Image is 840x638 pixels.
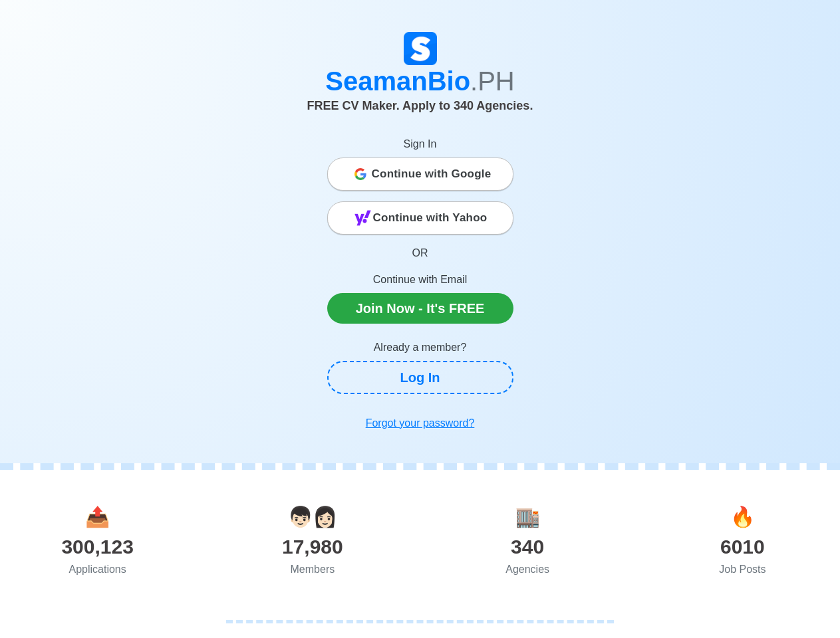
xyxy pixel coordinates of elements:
[327,272,513,288] p: Continue with Email
[327,293,513,324] a: Join Now - It's FREE
[327,136,513,152] p: Sign In
[327,201,513,235] button: Continue with Yahoo
[470,66,515,96] span: .PH
[327,410,513,437] a: Forgot your password?
[420,532,635,562] div: 340
[730,506,755,528] span: jobs
[366,417,475,429] u: Forgot your password?
[373,205,488,231] span: Continue with Yahoo
[404,32,437,65] img: Logo
[327,158,513,191] button: Continue with Google
[420,562,635,578] div: Agencies
[288,506,337,528] span: users
[307,99,533,112] span: FREE CV Maker. Apply to 340 Agencies.
[327,361,513,394] a: Log In
[205,532,420,562] div: 17,980
[205,562,420,578] div: Members
[327,340,513,356] p: Already a member?
[51,65,789,97] h1: SeamanBio
[327,245,513,261] p: OR
[85,506,110,528] span: applications
[515,506,540,528] span: agencies
[372,161,491,187] span: Continue with Google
